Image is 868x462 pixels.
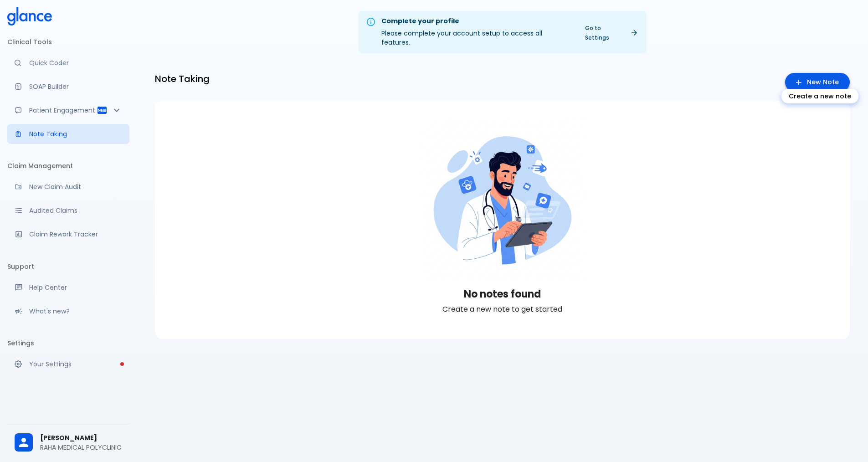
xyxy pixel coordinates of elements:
p: Audited Claims [29,206,122,215]
p: Help Center [29,283,122,292]
a: Please complete account setup [7,354,129,374]
p: Note Taking [29,129,122,139]
span: [PERSON_NAME] [40,433,122,443]
a: Get help from our support team [7,277,129,298]
h6: Note Taking [155,72,210,86]
a: View audited claims [7,200,129,221]
p: SOAP Builder [29,82,122,91]
p: What's new? [29,307,122,316]
div: Create a new note [781,89,858,103]
p: New Claim Audit [29,182,122,191]
a: Monitor progress of claim corrections [7,224,129,244]
p: Create a new note to get started [442,304,562,315]
p: RAHA MEDICAL POLYCLINIC [40,443,122,452]
p: Quick Coder [29,58,122,67]
a: Audit a new claim [7,177,129,197]
h3: No notes found [464,288,541,300]
a: Create a new note [785,73,850,92]
p: Your Settings [29,359,122,369]
div: Please complete your account setup to access all features. [381,14,572,51]
a: Docugen: Compose a clinical documentation in seconds [7,77,129,97]
li: Support [7,256,129,277]
p: Claim Rework Tracker [29,230,122,239]
p: Patient Engagement [29,106,97,115]
img: Empty State [421,117,585,281]
li: Clinical Tools [7,31,129,53]
div: Patient Reports & Referrals [7,100,129,120]
div: Recent updates and feature releases [7,301,129,321]
li: Settings [7,332,129,354]
div: Complete your profile [381,16,572,26]
a: Moramiz: Find ICD10AM codes instantly [7,53,129,73]
a: Advanced note-taking [7,124,129,144]
div: [PERSON_NAME]RAHA MEDICAL POLYCLINIC [7,427,129,458]
li: Claim Management [7,155,129,177]
a: Go to Settings [580,21,643,44]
